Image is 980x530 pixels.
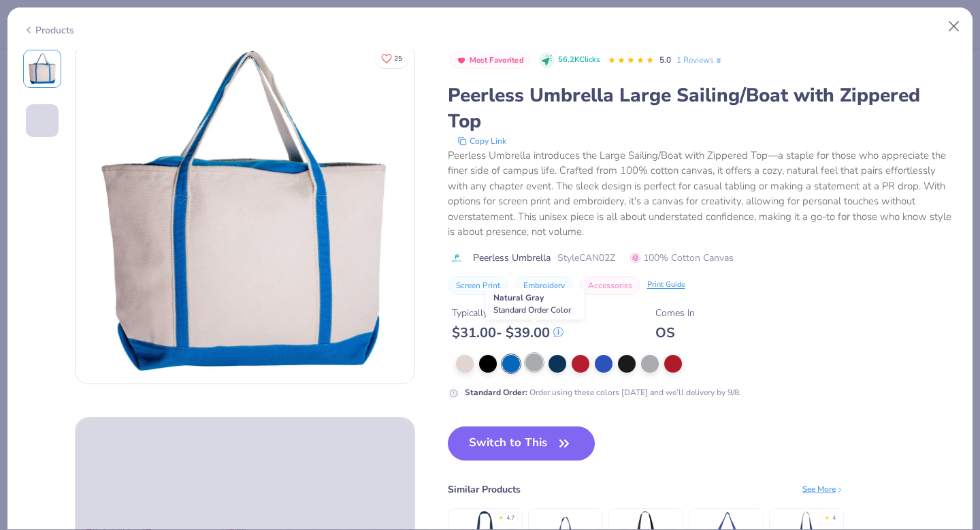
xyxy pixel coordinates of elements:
div: 4.7 [506,514,514,523]
span: 25 [394,55,402,62]
button: Like [375,48,408,68]
div: See More [802,483,844,495]
button: Badge Button [449,52,532,69]
img: brand logo [448,253,466,264]
a: 1 Reviews [676,54,723,66]
img: Front [76,44,414,384]
div: Typically [452,306,563,320]
div: $ 31.00 - $ 39.00 [452,324,563,341]
span: Most Favorited [470,57,524,64]
img: Front [26,52,59,85]
button: Close [941,14,967,40]
div: Print Guide [647,279,685,291]
span: Standard Order Color [493,305,571,315]
button: Embroidery [515,276,573,295]
div: ★ [824,514,830,519]
button: Screen Print [448,276,508,295]
button: Accessories [580,276,640,295]
div: Order using these colors [DATE] and we’ll delivery by 9/8. [465,386,741,399]
div: Natural Gray [486,288,585,319]
span: 5.0 [659,54,671,65]
div: Peerless Umbrella introduces the Large Sailing/Boat with Zippered Top—a staple for those who appr... [448,148,958,240]
button: copy to clipboard [453,134,510,148]
div: 5.0 Stars [608,50,654,72]
div: OS [655,324,695,341]
span: Style CAN02Z [557,251,615,265]
span: 56.2K Clicks [558,54,600,66]
div: Similar Products [448,482,521,497]
div: Comes In [655,306,695,320]
span: Peerless Umbrella [473,251,551,265]
div: ★ [498,514,504,519]
div: 4 [832,514,836,523]
div: Products [23,23,74,37]
div: Peerless Umbrella Large Sailing/Boat with Zippered Top [448,82,958,134]
span: 100% Cotton Canvas [630,251,734,265]
strong: Standard Order : [465,387,527,398]
button: Switch to This [448,426,595,461]
img: Most Favorited sort [456,55,467,66]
